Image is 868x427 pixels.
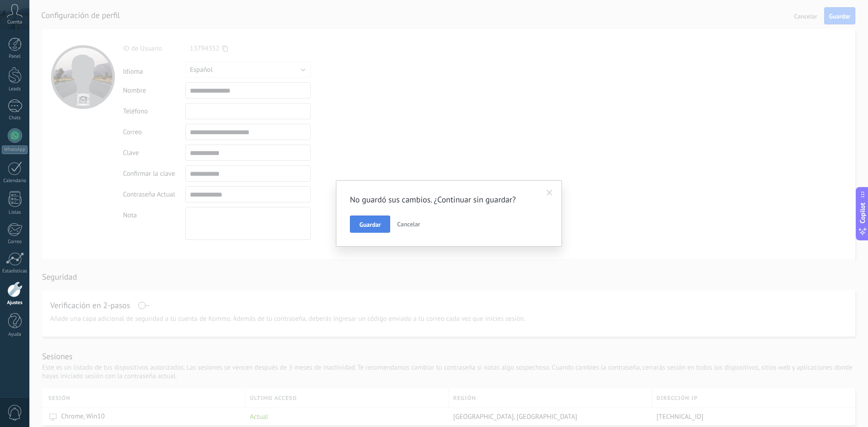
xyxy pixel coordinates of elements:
div: Ayuda [2,332,28,338]
button: Cancelar [393,216,424,233]
div: Listas [2,210,28,216]
div: Calendario [2,178,28,184]
span: Copilot [858,202,867,223]
div: Chats [2,115,28,121]
div: WhatsApp [2,145,28,154]
div: Panel [2,54,28,60]
div: Correo [2,239,28,245]
span: Cancelar [397,220,420,228]
div: Estadísticas [2,268,28,274]
button: Guardar [350,216,390,233]
span: Cuenta [7,19,22,25]
div: Ajustes [2,300,28,306]
span: Guardar [359,221,381,228]
div: Leads [2,86,28,92]
h2: No guardó sus cambios. ¿Continuar sin guardar? [350,194,539,205]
